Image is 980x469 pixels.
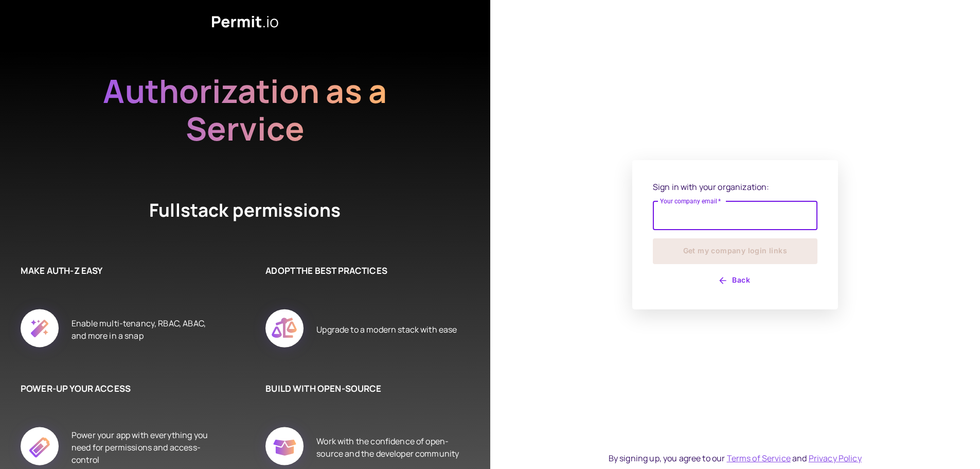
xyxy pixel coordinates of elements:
button: Get my company login links [653,238,817,264]
h4: Fullstack permissions [111,198,379,223]
h6: BUILD WITH OPEN-SOURCE [265,382,459,395]
div: By signing up, you agree to our and [609,452,862,464]
label: Your company email [660,197,721,205]
h6: POWER-UP YOUR ACCESS [21,382,214,395]
a: Terms of Service [727,453,791,464]
button: Back [653,272,817,289]
h2: Authorization as a Service [70,72,420,147]
h6: ADOPT THE BEST PRACTICES [265,264,459,277]
a: Privacy Policy [809,453,862,464]
div: Enable multi-tenancy, RBAC, ABAC, and more in a snap [72,298,214,361]
div: Upgrade to a modern stack with ease [316,298,457,361]
p: Sign in with your organization: [653,181,817,193]
h6: MAKE AUTH-Z EASY [21,264,214,277]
